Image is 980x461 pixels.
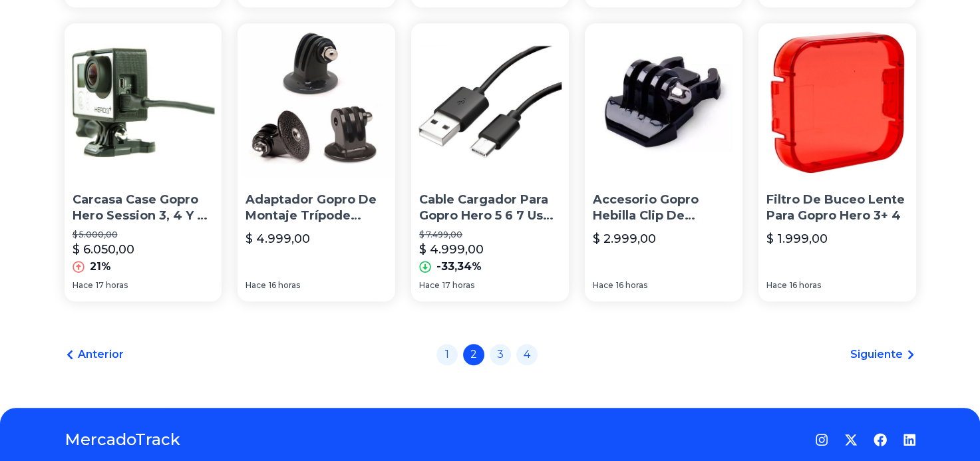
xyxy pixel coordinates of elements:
span: Anterior [78,347,124,363]
span: Hace [73,280,93,291]
p: Cable Cargador Para Gopro Hero 5 6 7 Usb-c 3.1 / Celulares [419,192,561,225]
a: Adaptador Gopro De Montaje Trípode Rosca Sj4000 Hero 7 8Adaptador Gopro De Montaje Trípode Rosca ... [238,23,395,301]
a: Siguiente [850,347,916,363]
a: LinkedIn [903,433,916,446]
p: $ 1.999,00 [766,230,828,248]
span: 16 horas [269,280,300,291]
p: Accesorio Gopro Hebilla Clip De Montaje Hero 2 3 4 5 6 7 8 [593,192,735,225]
a: 1 [436,344,458,365]
p: Carcasa Case Gopro Hero Session 3, 4 Y 5 Local A [GEOGRAPHIC_DATA] [73,192,214,225]
a: Instagram [815,433,828,446]
a: 3 [490,344,511,365]
p: $ 2.999,00 [593,230,656,248]
a: Twitter [844,433,858,446]
p: 21% [90,259,111,275]
img: Adaptador Gopro De Montaje Trípode Rosca Sj4000 Hero 7 8 [238,23,395,181]
p: $ 6.050,00 [73,240,134,259]
p: $ 5.000,00 [73,230,214,240]
a: MercadoTrack [65,429,180,450]
span: Hace [419,280,440,291]
p: $ 7.499,00 [419,230,561,240]
span: Hace [593,280,613,291]
img: Accesorio Gopro Hebilla Clip De Montaje Hero 2 3 4 5 6 7 8 [585,23,742,181]
span: Hace [245,280,266,291]
span: Hace [766,280,787,291]
a: Accesorio Gopro Hebilla Clip De Montaje Hero 2 3 4 5 6 7 8Accesorio Gopro Hebilla Clip De Montaje... [585,23,742,301]
span: Siguiente [850,347,903,363]
a: Filtro De Buceo Lente Para Gopro Hero 3+ 4Filtro De Buceo Lente Para Gopro Hero 3+ 4$ 1.999,00Hac... [758,23,916,301]
a: Cable Cargador Para Gopro Hero 5 6 7 Usb-c 3.1 / CelularesCable Cargador Para Gopro Hero 5 6 7 Us... [411,23,569,301]
p: Filtro De Buceo Lente Para Gopro Hero 3+ 4 [766,192,908,225]
span: 16 horas [616,280,647,291]
p: -33,34% [436,259,482,275]
p: $ 4.999,00 [245,230,310,248]
span: 17 horas [96,280,128,291]
span: 17 horas [442,280,474,291]
span: 16 horas [790,280,821,291]
a: Facebook [874,433,887,446]
p: Adaptador Gopro De Montaje Trípode Rosca Sj4000 Hero 7 8 [245,192,387,225]
img: Cable Cargador Para Gopro Hero 5 6 7 Usb-c 3.1 / Celulares [411,23,569,181]
a: Anterior [65,347,124,363]
a: 4 [516,344,538,365]
a: Carcasa Case Gopro Hero Session 3, 4 Y 5 Local A La CalleCarcasa Case Gopro Hero Session 3, 4 Y 5... [65,23,222,301]
img: Carcasa Case Gopro Hero Session 3, 4 Y 5 Local A La Calle [65,23,222,181]
p: $ 4.999,00 [419,240,484,259]
img: Filtro De Buceo Lente Para Gopro Hero 3+ 4 [758,23,916,181]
